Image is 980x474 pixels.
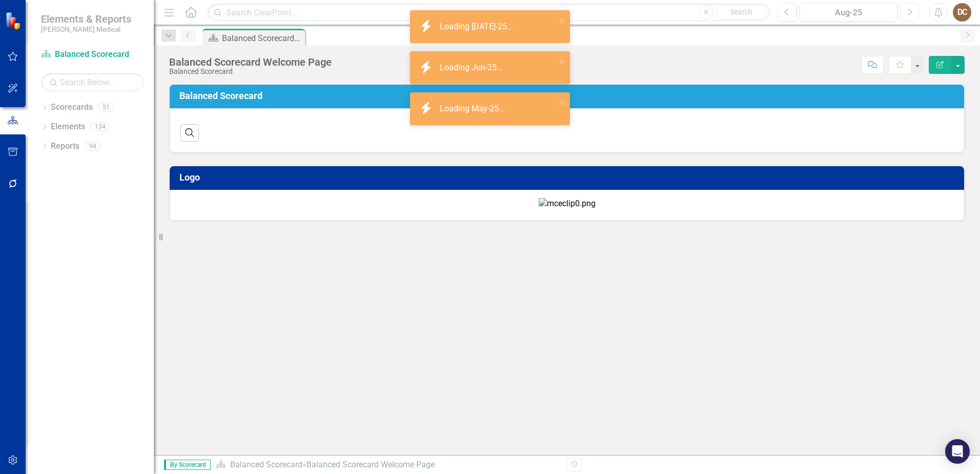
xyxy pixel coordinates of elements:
a: Elements [51,121,85,133]
div: Loading May-25... [440,103,507,115]
div: Loading Jun-25... [440,62,505,74]
span: Elements & Reports [41,13,131,25]
input: Search ClearPoint... [208,4,770,22]
h3: Logo [179,172,958,183]
div: Open Intercom Messenger [945,439,970,464]
a: Balanced Scorecard [41,49,144,61]
img: mceclip0.png [539,198,596,210]
div: Balanced Scorecard Welcome Page [222,32,302,45]
span: Search [730,8,752,16]
a: Balanced Scorecard [230,460,302,469]
div: Balanced Scorecard [169,68,332,75]
div: 134 [90,123,110,131]
h3: Balanced Scorecard [179,91,958,101]
small: [PERSON_NAME] Medical [41,25,131,33]
div: Balanced Scorecard Welcome Page [169,56,332,68]
div: Balanced Scorecard Welcome Page [307,460,435,469]
div: » [216,459,559,471]
a: Reports [51,141,79,152]
div: 51 [98,103,114,112]
a: Scorecards [51,102,93,113]
button: close [559,96,566,108]
span: By Scorecard [164,460,211,470]
input: Search Below... [41,73,144,91]
div: 94 [85,142,101,150]
div: Aug-25 [803,7,894,19]
button: close [559,55,566,67]
button: close [559,14,566,26]
button: DC [953,3,971,22]
div: Loading [DATE]-25... [440,21,516,33]
button: Search [716,5,767,19]
button: Aug-25 [800,3,897,22]
img: ClearPoint Strategy [5,11,24,30]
